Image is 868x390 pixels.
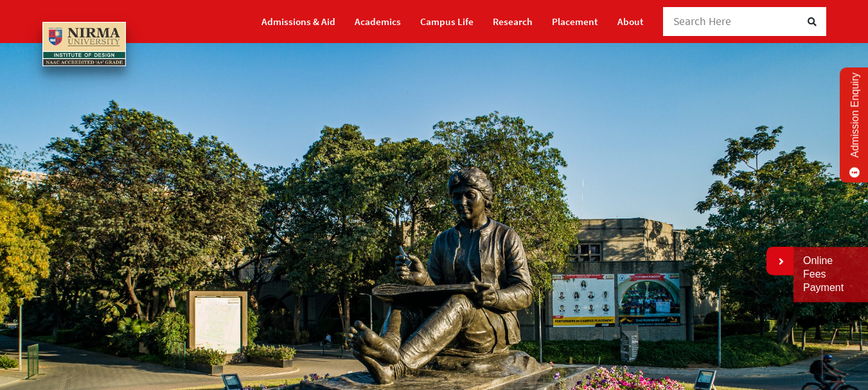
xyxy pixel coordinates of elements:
[420,10,474,33] a: Campus Life
[803,254,858,294] a: Online Fees Payment
[355,10,401,33] a: Academics
[42,22,126,66] img: main_logo
[673,14,732,28] span: Search Here
[261,10,335,33] a: Admissions & Aid
[552,10,598,33] a: Placement
[617,10,644,33] a: About
[493,10,533,33] a: Research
